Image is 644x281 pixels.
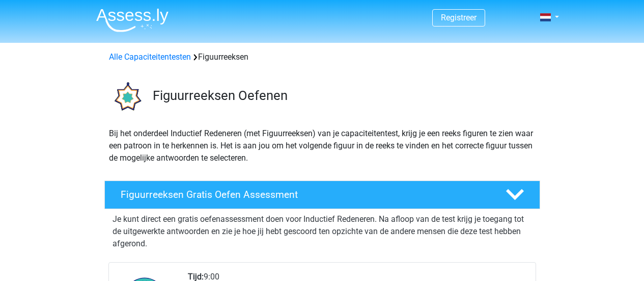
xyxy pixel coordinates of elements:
[109,52,191,62] a: Alle Capaciteitentesten
[105,75,148,119] img: figuurreeksen
[100,181,544,209] a: Figuurreeksen Gratis Oefen Assessment
[121,189,489,200] h4: Figuurreeksen Gratis Oefen Assessment
[105,51,540,63] div: Figuurreeksen
[109,127,536,164] p: Bij het onderdeel Inductief Redeneren (met Figuurreeksen) van je capaciteitentest, krijg je een r...
[113,213,532,250] p: Je kunt direct een gratis oefenassessment doen voor Inductief Redeneren. Na afloop van de test kr...
[153,88,532,104] h3: Figuurreeksen Oefenen
[441,13,477,22] a: Registreer
[96,8,169,32] img: Assessly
